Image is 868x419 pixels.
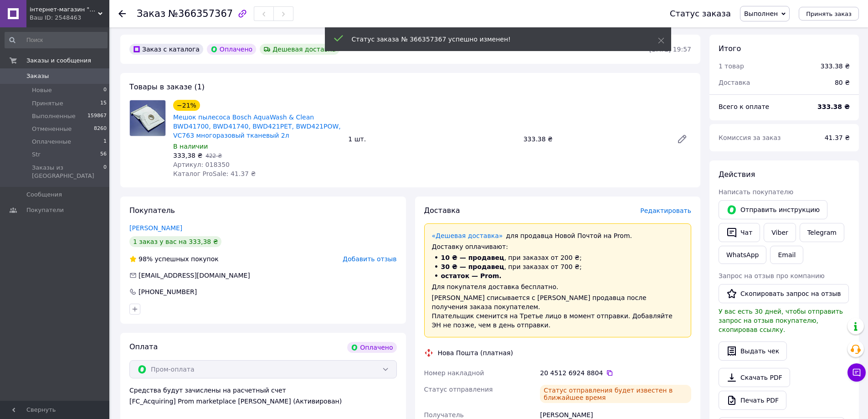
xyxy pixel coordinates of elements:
[670,9,731,18] div: Статус заказа
[94,125,107,133] span: 8260
[344,133,519,145] div: 1 шт.
[26,206,64,214] span: Покупатели
[719,341,787,361] button: Выдать чек
[87,112,107,120] span: 159867
[347,342,396,353] div: Оплачено
[719,134,781,141] span: Комиссия за заказ
[352,35,635,44] div: Статус заказа № 366357367 успешно изменен!
[343,255,396,263] span: Добавить отзыв
[432,242,684,251] div: Доставку оплачивают:
[129,236,221,247] div: 1 заказ у вас на 333,38 ₴
[32,99,63,108] span: Принятые
[138,287,198,296] div: [PHONE_NUMBER]
[30,14,109,22] div: Ваш ID: 2548463
[847,363,866,382] button: Чат с покупателем
[168,8,233,19] span: №366357367
[139,272,250,279] span: [EMAIL_ADDRESS][DOMAIN_NAME]
[825,134,850,141] span: 41.37 ₴
[540,368,691,378] div: 20 4512 6924 8804
[719,391,786,410] a: Печать PDF
[719,103,769,110] span: Всего к оплате
[744,10,778,17] span: Выполнен
[424,206,460,215] span: Доставка
[205,153,222,159] span: 422 ₴
[32,164,103,180] span: Заказы из [GEOGRAPHIC_DATA]
[799,7,859,21] button: Принять заказ
[173,161,230,168] span: Артикул: 018350
[436,348,515,357] div: Нова Пошта (платная)
[424,386,493,393] span: Статус отправления
[719,272,825,279] span: Запрос на отзыв про компанию
[817,103,850,110] b: 333.38 ₴
[441,254,504,261] span: 10 ₴ — продавец
[540,385,691,403] div: Статус отправления будет известен в ближайшее время
[173,114,341,139] a: Мешок пылесоса Bosch AquaWash & Clean BWD41700, BWD41740, BWD421PET, BWD421POW, VC763 многоразовы...
[719,200,827,219] button: Отправить инструкцию
[100,150,107,159] span: 56
[719,79,750,86] span: Доставка
[26,191,62,199] span: Сообщения
[432,293,684,330] div: [PERSON_NAME] списывается с [PERSON_NAME] продавца после получения заказа покупателем. Плательщик...
[432,232,503,239] a: «Дешевая доставка»
[173,170,256,177] span: Каталог ProSale: 41.37 ₴
[139,255,153,263] span: 98%
[719,284,849,303] button: Скопировать запрос на отзыв
[424,369,484,377] span: Номер накладной
[719,223,760,242] button: Чат
[129,224,182,232] a: [PERSON_NAME]
[719,44,741,53] span: Итого
[719,170,755,179] span: Действия
[173,152,202,159] span: 333,38 ₴
[207,44,256,55] div: Оплачено
[129,342,158,351] span: Оплата
[129,386,397,406] div: Средства будут зачислены на расчетный счет
[26,72,49,80] span: Заказы
[100,99,107,108] span: 15
[432,253,684,262] li: , при заказах от 200 ₴;
[129,44,203,55] div: Заказ с каталога
[432,231,684,240] div: для продавца Новой Почтой на Prom.
[640,207,691,214] span: Редактировать
[129,254,219,264] div: успешных покупок
[130,100,165,136] img: Мешок пылесоса Bosch AquaWash & Clean BWD41700, BWD41740, BWD421PET, BWD421POW, VC763 многоразовы...
[32,138,71,146] span: Оплаченные
[800,223,844,242] a: Telegram
[764,223,796,242] a: Viber
[719,368,790,387] a: Скачать PDF
[32,86,52,94] span: Новые
[806,10,852,17] span: Принять заказ
[432,282,684,291] div: Для покупателя доставка бесплатно.
[441,263,504,270] span: 30 ₴ — продавец
[103,138,107,146] span: 1
[118,9,126,18] div: Вернуться назад
[129,206,175,215] span: Покупатель
[719,188,793,196] span: Написать покупателю
[770,246,803,264] button: Email
[173,143,208,150] span: В наличии
[26,57,91,65] span: Заказы и сообщения
[719,246,766,264] a: WhatsApp
[673,130,691,148] a: Редактировать
[520,133,669,145] div: 333.38 ₴
[173,100,200,111] div: −21%
[129,397,397,406] div: [FC_Acquiring] Prom marketplace [PERSON_NAME] (Активирован)
[260,44,339,55] div: Дешевая доставка
[137,8,165,19] span: Заказ
[829,72,855,93] div: 80 ₴
[129,83,205,91] span: Товары в заказе (1)
[441,272,502,279] span: остаток — Prom.
[103,86,107,94] span: 0
[821,62,850,71] div: 333.38 ₴
[719,62,744,70] span: 1 товар
[32,112,76,120] span: Выполненные
[32,125,72,133] span: Отмененные
[32,150,41,159] span: Str
[103,164,107,180] span: 0
[719,308,843,333] span: У вас есть 30 дней, чтобы отправить запрос на отзыв покупателю, скопировав ссылку.
[30,5,98,14] span: інтернет-магазин "Ремонтируем Сами"
[424,411,464,419] span: Получатель
[432,262,684,271] li: , при заказах от 700 ₴;
[5,32,108,48] input: Поиск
